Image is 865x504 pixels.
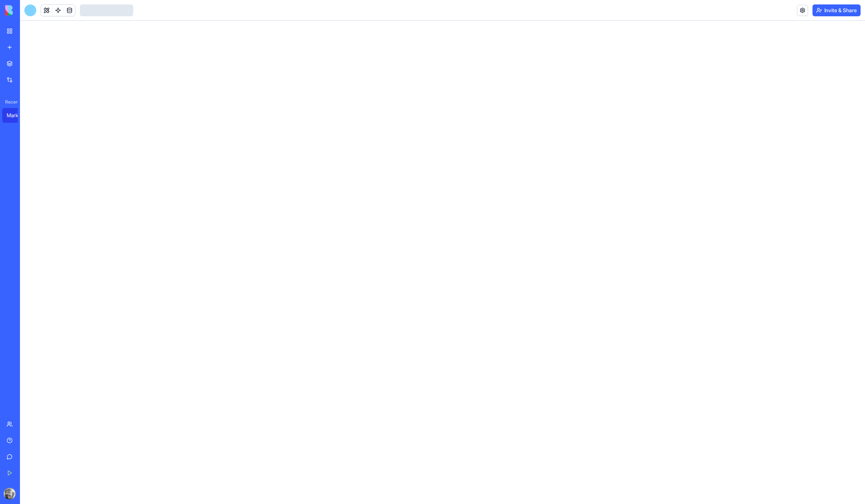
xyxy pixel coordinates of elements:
[2,99,18,105] span: Recent
[812,4,861,16] button: Invite & Share
[5,5,51,16] img: logo
[4,488,16,500] img: ACg8ocJuzIGNJG9zRoK4jzDGELSjBvSkM5JfPPwAJ8AH1tmZLtH2FKTl=s96-c
[2,108,32,123] a: Marketing Strategy Wizard
[7,112,27,119] div: Marketing Strategy Wizard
